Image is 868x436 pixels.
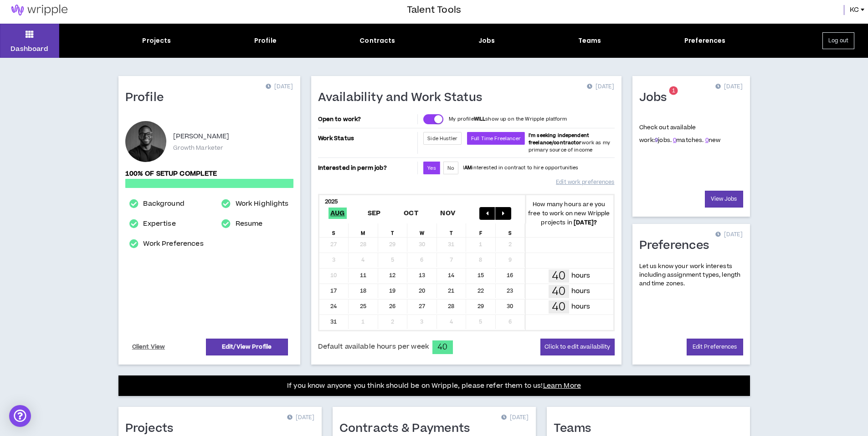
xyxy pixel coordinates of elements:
a: Work Preferences [143,238,203,249]
a: Resume [236,218,263,229]
p: [DATE] [715,230,743,239]
p: My profile show up on the Wripple platform [449,116,567,123]
div: W [407,223,437,237]
p: Check out available work: [639,123,721,144]
span: work as my primary source of income [529,132,610,153]
div: KC P. [125,121,166,162]
p: [DATE] [287,413,314,422]
div: Preferences [684,36,726,46]
p: hours [571,286,591,296]
div: T [437,223,467,237]
span: Nov [438,208,457,219]
div: Projects [142,36,171,46]
p: 100% of setup complete [125,169,293,179]
a: 0 [705,136,709,144]
div: S [319,223,349,237]
p: [DATE] [501,413,529,422]
h1: Profile [125,91,171,105]
b: [DATE] ? [574,218,597,227]
div: S [496,223,525,237]
p: [PERSON_NAME] [173,131,230,142]
button: Log out [822,32,854,49]
span: matches. [673,136,704,144]
p: Let us know your work interests including assignment types, length and time zones. [639,262,743,289]
a: Learn More [543,381,581,390]
p: Open to work? [318,116,416,123]
div: Jobs [478,36,495,46]
h1: Preferences [639,238,716,253]
div: F [466,223,496,237]
h1: Jobs [639,91,674,105]
button: Click to edit availability [540,339,614,355]
span: Oct [402,208,420,219]
h1: Availability and Work Status [318,91,489,105]
h1: Contracts & Payments [339,421,477,436]
a: View Jobs [705,191,743,208]
p: Growth Marketer [173,144,224,152]
p: Interested in perm job? [318,162,416,174]
a: Edit/View Profile [206,339,288,355]
strong: AM [464,164,472,171]
span: jobs. [655,136,672,144]
div: M [349,223,378,237]
a: 0 [673,136,676,144]
p: [DATE] [587,82,614,91]
p: I interested in contract to hire opportunities [463,164,579,172]
sup: 1 [669,86,678,95]
div: Contracts [360,36,395,46]
p: Work Status [318,132,416,145]
div: Open Intercom Messenger [9,405,31,427]
span: 1 [672,87,675,95]
span: KC [850,5,859,15]
p: hours [571,302,591,312]
div: T [378,223,408,237]
span: Sep [366,208,383,219]
p: How many hours are you free to work on new Wripple projects in [525,200,613,227]
span: No [447,165,454,172]
p: hours [571,271,591,281]
p: [DATE] [266,82,293,91]
p: If you know anyone you think should be on Wripple, please refer them to us! [287,380,581,391]
b: I'm seeking independent freelance/contractor [529,132,589,146]
b: 2025 [325,198,338,206]
span: Aug [329,208,347,219]
a: 9 [655,136,658,144]
p: Dashboard [10,44,48,54]
a: Edit Preferences [687,339,743,355]
h3: Talent Tools [407,3,461,17]
a: Work Highlights [236,198,289,209]
div: Teams [578,36,601,46]
span: Yes [427,165,436,172]
h1: Teams [554,421,598,436]
span: Side Hustler [427,135,457,142]
a: Background [143,198,184,209]
span: new [705,136,721,144]
span: Default available hours per week [318,342,429,352]
a: Expertise [143,218,175,229]
a: Edit work preferences [556,174,614,190]
h1: Projects [125,421,180,436]
a: Client View [131,339,167,355]
div: Profile [254,36,277,46]
strong: WILL [474,116,486,122]
p: [DATE] [715,82,743,91]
